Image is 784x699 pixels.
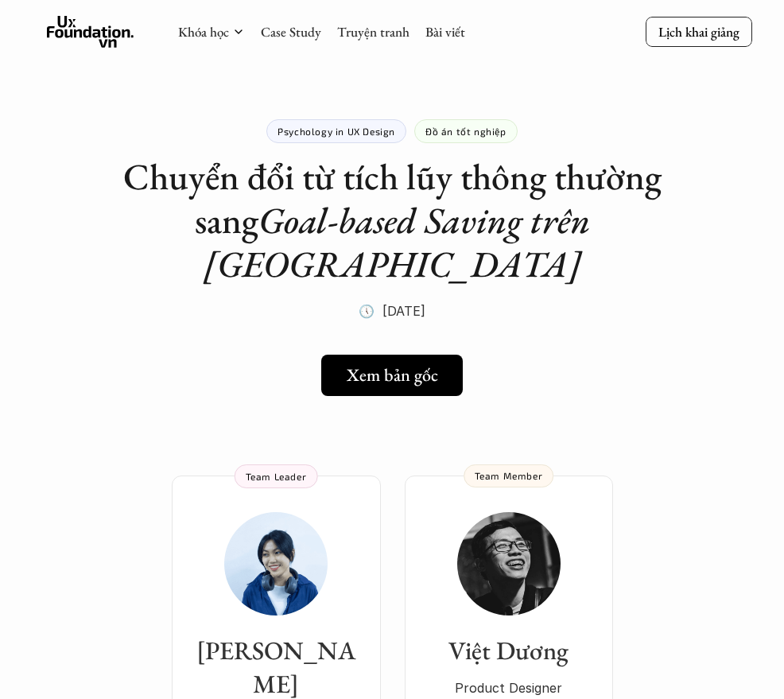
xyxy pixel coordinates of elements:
[421,635,597,668] h3: Việt Dương
[261,23,321,41] a: Case Study
[337,23,409,41] a: Truyện tranh
[658,23,739,41] p: Lịch khai giảng
[118,155,666,287] h1: Chuyển đổi từ tích lũy thông thường sang
[475,470,543,481] p: Team Member
[425,23,465,41] a: Bài viết
[321,355,463,396] a: Xem bản gốc
[246,471,307,482] p: Team Leader
[425,126,506,137] p: Đồ án tốt nghiệp
[347,365,438,386] h5: Xem bản gốc
[204,196,598,288] em: Goal-based Saving trên [GEOGRAPHIC_DATA]
[178,23,229,41] a: Khóa học
[278,126,395,137] p: Psychology in UX Design
[359,299,425,323] p: 🕔 [DATE]
[646,17,752,47] a: Lịch khai giảng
